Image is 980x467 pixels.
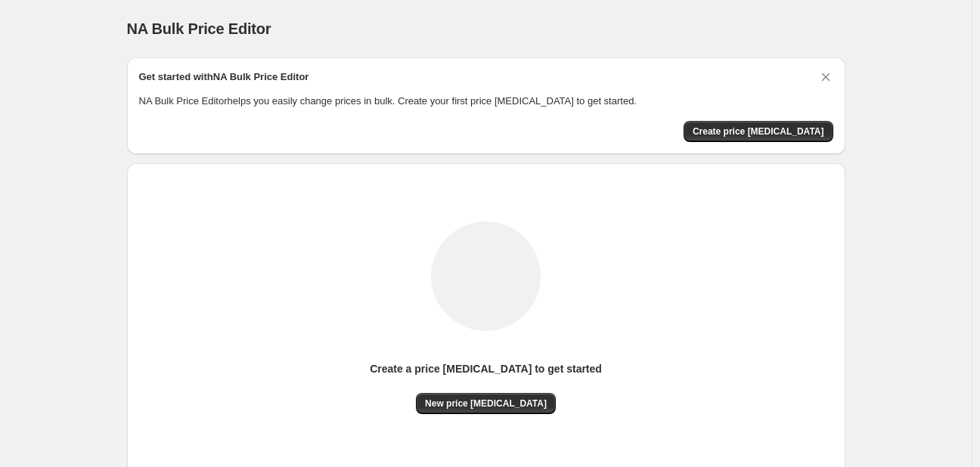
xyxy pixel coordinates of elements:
[127,20,271,37] span: NA Bulk Price Editor
[416,393,556,414] button: New price [MEDICAL_DATA]
[693,125,824,138] span: Create price [MEDICAL_DATA]
[139,94,833,109] p: NA Bulk Price Editor helps you easily change prices in bulk. Create your first price [MEDICAL_DAT...
[684,121,833,142] button: Create price change job
[818,70,833,85] button: Dismiss card
[370,361,602,376] p: Create a price [MEDICAL_DATA] to get started
[425,397,547,410] span: New price [MEDICAL_DATA]
[139,70,309,85] h2: Get started with NA Bulk Price Editor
